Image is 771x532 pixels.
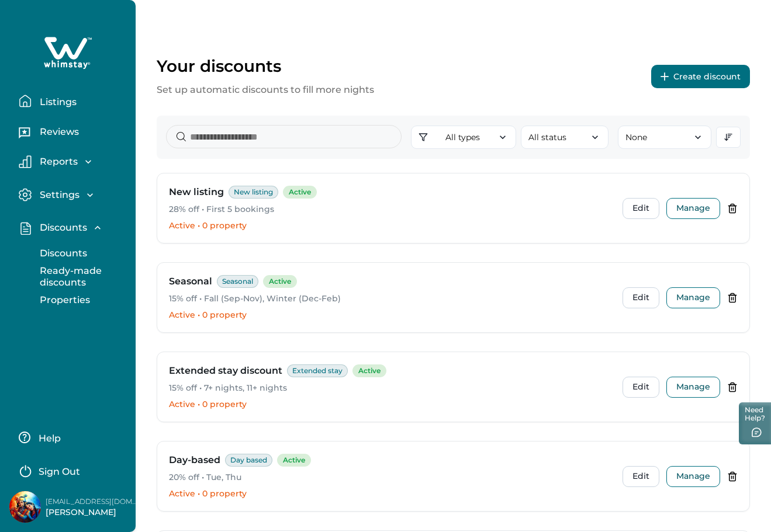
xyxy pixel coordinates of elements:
span: Active [277,454,311,467]
p: Reports [36,156,78,168]
p: Active • 0 property [169,399,613,411]
button: Listings [19,89,126,113]
p: 28% off • First 5 bookings [169,204,613,215]
h3: Day-based [169,453,220,467]
button: Properties [27,288,134,312]
p: Settings [36,189,79,201]
p: 15% off • Fall (Sep-Nov), Winter (Dec-Feb) [169,293,613,305]
button: Discounts [19,221,126,235]
h3: Extended stay discount [169,364,282,378]
img: Whimstay Host [9,491,41,523]
button: Manage [666,198,720,219]
button: Reviews [19,122,126,145]
button: Edit [623,466,659,487]
p: Discounts [36,248,87,259]
p: Listings [36,96,77,108]
span: Extended stay [287,364,348,377]
button: Manage [666,377,720,398]
span: Active [263,275,297,288]
p: [EMAIL_ADDRESS][DOMAIN_NAME] [46,496,139,507]
p: Properties [36,294,90,306]
p: 15% off • 7+ nights, 11+ nights [169,383,613,394]
h3: Seasonal [169,274,212,288]
p: Your discounts [157,56,374,76]
button: Discounts [27,242,134,265]
span: Active [283,186,317,199]
button: Create discount [651,65,750,88]
p: 20% off • Tue, Thu [169,472,613,484]
button: Manage [666,287,720,308]
h3: New listing [169,185,224,199]
p: Discounts [36,222,87,234]
span: Day based [225,454,272,467]
button: Sign Out [19,458,122,482]
span: New listing [229,186,278,199]
p: Active • 0 property [169,310,613,321]
button: Manage [666,466,720,487]
p: [PERSON_NAME] [46,507,139,519]
button: Edit [623,198,659,219]
p: Sign Out [39,466,80,478]
button: Edit [623,377,659,398]
p: Help [35,433,61,444]
button: Settings [19,188,126,201]
p: Ready-made discounts [36,265,134,288]
span: Active [352,364,386,377]
button: Reports [19,155,126,168]
p: Reviews [36,126,79,138]
button: Help [19,426,122,449]
span: Seasonal [217,275,258,288]
p: Active • 0 property [169,488,613,500]
button: Edit [623,287,659,308]
p: Set up automatic discounts to fill more nights [157,83,374,97]
button: Ready-made discounts [27,265,134,288]
div: Discounts [19,242,126,312]
p: Active • 0 property [169,220,613,232]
